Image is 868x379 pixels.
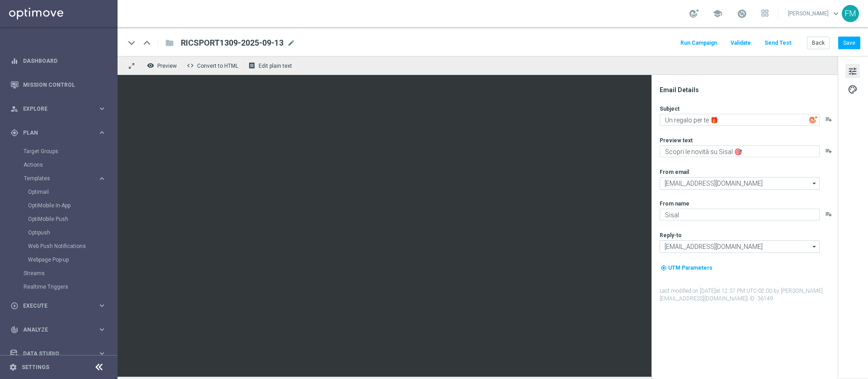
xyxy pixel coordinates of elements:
span: | ID: 36149 [747,295,773,302]
div: Web Push Notifications [28,239,117,253]
input: Select [660,177,820,190]
button: Send Test [763,37,793,49]
div: Templates [24,172,117,267]
a: Realtime Triggers [24,283,94,290]
div: Analyze [10,326,98,334]
input: Select [660,240,820,253]
span: Convert to HTML [197,63,238,69]
i: remove_red_eye [147,62,154,69]
div: Realtime Triggers [24,280,117,294]
div: Webpage Pop-up [28,253,117,267]
span: Edit plain text [259,63,292,69]
button: tune [845,64,860,78]
span: Execute [23,303,98,309]
div: Templates [24,176,98,181]
i: keyboard_arrow_right [98,301,106,310]
button: Templates keyboard_arrow_right [24,175,107,182]
i: keyboard_arrow_right [98,325,106,334]
button: code Convert to HTML [184,60,242,71]
span: code [187,62,194,69]
div: Data Studio [10,350,98,358]
span: RICSPORT1309-2025-09-13 [181,37,283,48]
div: FM [842,5,859,22]
button: playlist_add [825,116,832,123]
label: From email [660,168,689,176]
label: Preview text [660,137,693,144]
button: Data Studio keyboard_arrow_right [10,350,107,357]
i: arrow_drop_down [810,178,819,189]
div: OptiMobile In-App [28,199,117,212]
i: my_location [660,265,667,271]
button: Validate [729,37,752,49]
button: palette [845,82,860,96]
span: Analyze [23,327,98,332]
div: gps_fixed Plan keyboard_arrow_right [10,129,107,136]
a: OptiMobile Push [28,215,94,223]
i: receipt [248,62,255,69]
i: playlist_add [825,147,832,154]
span: Data Studio [23,351,98,356]
button: my_location UTM Parameters [660,263,713,273]
a: OptiMobile In-App [28,202,94,209]
div: Explore [10,105,98,113]
span: Explore [23,106,98,112]
a: [PERSON_NAME]keyboard_arrow_down [787,7,842,20]
a: Streams [24,270,94,277]
label: Last modified on [DATE] at 12:37 PM UTC-02:00 by [PERSON_NAME][EMAIL_ADDRESS][DOMAIN_NAME] [660,287,837,303]
div: Mission Control [10,73,106,97]
span: palette [848,84,858,95]
div: Plan [10,129,98,137]
div: Optipush [28,226,117,239]
div: person_search Explore keyboard_arrow_right [10,105,107,112]
i: track_changes [10,326,19,334]
span: school [712,9,722,19]
i: keyboard_arrow_right [98,104,106,113]
span: UTM Parameters [668,265,712,271]
span: Preview [157,63,177,69]
button: Mission Control [10,81,107,89]
div: equalizer Dashboard [10,57,107,65]
div: Optimail [28,185,117,199]
i: equalizer [10,57,19,65]
i: arrow_drop_down [810,241,819,253]
label: Reply-to [660,232,682,239]
label: From name [660,200,689,207]
a: Actions [24,161,94,168]
a: Optimail [28,188,94,196]
button: play_circle_outline Execute keyboard_arrow_right [10,302,107,309]
i: gps_fixed [10,129,19,137]
span: Plan [23,130,98,136]
span: Validate [731,40,751,46]
a: Webpage Pop-up [28,256,94,263]
div: Execute [10,302,98,310]
span: Templates [24,176,89,181]
i: keyboard_arrow_right [98,174,106,183]
span: tune [848,66,858,77]
button: track_changes Analyze keyboard_arrow_right [10,326,107,333]
a: Settings [22,365,49,370]
button: Run Campaign [679,37,718,49]
div: Dashboard [10,49,106,73]
button: playlist_add [825,211,832,218]
div: Actions [24,158,117,172]
img: optiGenie.svg [809,116,817,124]
div: Email Details [660,86,837,94]
i: settings [9,363,17,371]
div: Target Groups [24,145,117,158]
i: play_circle_outline [10,302,19,310]
button: receipt Edit plain text [246,60,296,71]
button: Save [838,37,860,49]
label: Subject [660,105,679,112]
div: OptiMobile Push [28,212,117,226]
span: keyboard_arrow_down [831,9,841,19]
a: Web Push Notifications [28,243,94,250]
i: keyboard_arrow_right [98,128,106,137]
button: remove_red_eye Preview [145,60,181,71]
div: Streams [24,267,117,280]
